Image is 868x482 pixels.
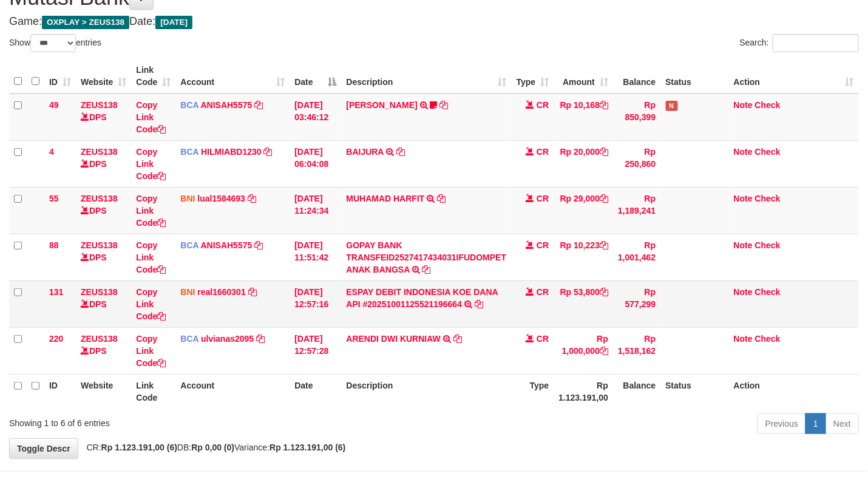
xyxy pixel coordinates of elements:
[600,100,608,110] a: Copy Rp 10,168 to clipboard
[175,374,290,409] th: Account
[422,265,431,274] a: Copy GOPAY BANK TRANSFEID2527417434031IFUDOMPET ANAK BANGSA to clipboard
[49,147,54,157] span: 4
[197,194,245,203] a: lual1584693
[290,59,341,93] th: Date: activate to sort column descending
[600,287,608,297] a: Copy Rp 53,800 to clipboard
[180,334,198,344] span: BCA
[180,100,198,110] span: BCA
[76,280,131,327] td: DPS
[76,187,131,234] td: DPS
[81,147,118,157] a: ZEUS138
[554,59,614,93] th: Amount: activate to sort column ascending
[180,147,198,157] span: BCA
[729,374,859,409] th: Action
[290,374,341,409] th: Date
[347,287,498,309] a: ESPAY DEBIT INDONESIA KOE DANA API #20251001125521196664
[49,287,63,297] span: 131
[290,234,341,280] td: [DATE] 11:51:42
[773,34,859,52] input: Search:
[554,140,614,187] td: Rp 20,000
[9,16,859,28] h4: Game: Date:
[347,100,418,110] a: [PERSON_NAME]
[600,346,608,356] a: Copy Rp 1,000,000 to clipboard
[537,147,549,157] span: CR
[81,194,118,203] a: ZEUS138
[136,240,166,274] a: Copy Link Code
[537,100,549,110] span: CR
[81,100,118,110] a: ZEUS138
[554,327,614,374] td: Rp 1,000,000
[81,240,118,250] a: ZEUS138
[734,100,753,110] a: Note
[554,280,614,327] td: Rp 53,800
[76,327,131,374] td: DPS
[600,240,608,250] a: Copy Rp 10,223 to clipboard
[201,100,253,110] a: ANISAH5575
[755,100,781,110] a: Check
[81,334,118,344] a: ZEUS138
[81,287,118,297] a: ZEUS138
[734,194,753,203] a: Note
[613,280,660,327] td: Rp 577,299
[740,34,859,52] label: Search:
[613,59,660,93] th: Balance
[180,194,195,203] span: BNI
[290,140,341,187] td: [DATE] 06:04:08
[475,299,483,309] a: Copy ESPAY DEBIT INDONESIA KOE DANA API #20251001125521196664 to clipboard
[131,374,175,409] th: Link Code
[136,334,166,368] a: Copy Link Code
[734,334,753,344] a: Note
[729,59,859,93] th: Action: activate to sort column ascending
[347,334,441,344] a: ARENDI DWI KURNIAW
[201,147,262,157] a: HILMIABD1230
[49,240,59,250] span: 88
[554,93,614,141] td: Rp 10,168
[155,16,192,29] span: [DATE]
[101,443,177,452] strong: Rp 1.123.191,00 (6)
[758,413,806,434] a: Previous
[49,334,63,344] span: 220
[342,374,512,409] th: Description
[613,234,660,280] td: Rp 1,001,462
[537,334,549,344] span: CR
[755,194,781,203] a: Check
[600,147,608,157] a: Copy Rp 20,000 to clipboard
[76,140,131,187] td: DPS
[44,374,76,409] th: ID
[136,147,166,181] a: Copy Link Code
[755,334,781,344] a: Check
[661,374,729,409] th: Status
[666,101,678,111] span: Has Note
[76,59,131,93] th: Website: activate to sort column ascending
[81,443,346,452] span: CR: DB: Variance:
[201,334,254,344] a: ulvianas2095
[734,147,753,157] a: Note
[290,93,341,141] td: [DATE] 03:46:12
[9,34,101,52] label: Show entries
[826,413,859,434] a: Next
[136,287,166,321] a: Copy Link Code
[191,443,234,452] strong: Rp 0,00 (0)
[613,327,660,374] td: Rp 1,518,162
[290,280,341,327] td: [DATE] 12:57:16
[49,194,59,203] span: 55
[347,240,507,274] a: GOPAY BANK TRANSFEID2527417434031IFUDOMPET ANAK BANGSA
[180,287,195,297] span: BNI
[9,438,78,459] a: Toggle Descr
[512,59,554,93] th: Type: activate to sort column ascending
[44,59,76,93] th: ID: activate to sort column ascending
[755,240,781,250] a: Check
[437,194,446,203] a: Copy MUHAMAD HARFIT to clipboard
[537,240,549,250] span: CR
[180,240,198,250] span: BCA
[734,240,753,250] a: Note
[270,443,345,452] strong: Rp 1.123.191,00 (6)
[342,59,512,93] th: Description: activate to sort column ascending
[49,100,59,110] span: 49
[248,287,257,297] a: Copy real1660301 to clipboard
[42,16,129,29] span: OXPLAY > ZEUS138
[347,147,384,157] a: BAIJURA
[537,194,549,203] span: CR
[440,100,449,110] a: Copy INA PAUJANAH to clipboard
[9,412,353,429] div: Showing 1 to 6 of 6 entries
